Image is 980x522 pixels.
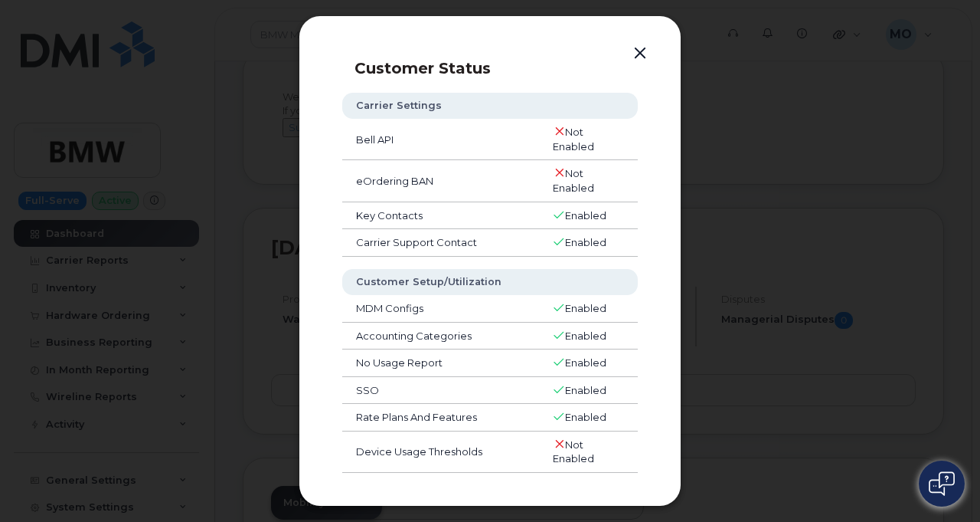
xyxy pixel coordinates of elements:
td: SSO [342,377,539,405]
td: Accounting Categories [342,323,539,350]
img: Open chat [929,471,955,496]
td: Simplex API [342,473,539,501]
span: Enabled [565,356,606,369]
td: Carrier Support Contact [342,229,539,257]
span: Enabled [565,209,606,222]
td: No Usage Report [342,350,539,377]
th: Customer Setup/Utilization [342,269,638,295]
td: MDM Configs [342,295,539,323]
span: Not Enabled [553,167,594,194]
td: Key Contacts [342,202,539,230]
th: Carrier Settings [342,93,638,119]
span: Not Enabled [553,126,594,153]
td: Bell API [342,119,539,160]
span: Enabled [565,236,606,248]
td: eOrdering BAN [342,160,539,202]
span: Enabled [565,411,606,423]
span: Enabled [565,384,606,396]
td: Rate Plans And Features [342,404,539,432]
span: Enabled [565,302,606,314]
span: Enabled [565,330,606,342]
p: Customer Status [354,59,653,77]
span: Not Enabled [553,438,594,465]
td: Device Usage Thresholds [342,432,539,473]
